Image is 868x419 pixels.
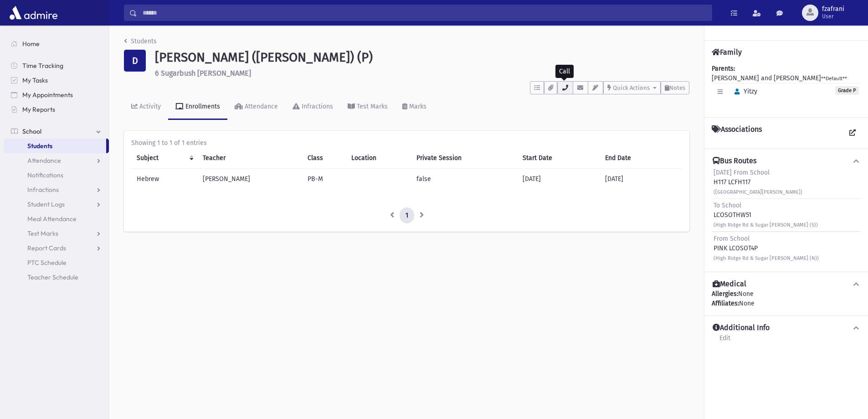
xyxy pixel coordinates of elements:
[138,103,161,110] div: Activity
[714,222,818,228] small: (High Ridge Rd & Sugar [PERSON_NAME] (S))
[243,103,278,110] div: Attendance
[712,300,739,307] b: Affiliates:
[27,171,63,179] span: Notifications
[302,148,346,169] th: Class
[340,94,395,120] a: Test Marks
[661,81,689,94] button: Notes
[22,127,41,135] span: School
[168,94,227,120] a: Enrollments
[27,186,59,194] span: Infractions
[22,91,73,99] span: My Appointments
[713,279,746,289] h4: Medical
[22,62,63,70] span: Time Tracking
[411,168,517,189] td: false
[713,323,770,333] h4: Additional Info
[4,226,109,241] a: Test Marks
[4,255,109,270] a: PTC Schedule
[517,148,599,169] th: Start Date
[713,156,756,166] h4: Bus Routes
[714,202,741,209] span: To School
[844,125,861,141] a: View all Associations
[712,323,861,333] button: Additional Info
[155,50,689,65] h1: [PERSON_NAME] ([PERSON_NAME]) (P)
[400,207,414,224] a: 1
[27,259,67,267] span: PTC Schedule
[27,273,78,281] span: Teacher Schedule
[137,5,712,21] input: Search
[714,235,750,243] span: From School
[27,200,65,208] span: Student Logs
[4,139,106,153] a: Students
[4,168,109,182] a: Notifications
[712,64,861,110] div: [PERSON_NAME] and [PERSON_NAME]
[4,102,109,117] a: My Reports
[714,234,819,263] div: PINK LCOSOT4P
[4,58,109,73] a: Time Tracking
[669,84,685,91] span: Notes
[302,168,346,189] td: PB-M
[613,84,650,91] span: Quick Actions
[131,148,197,169] th: Subject
[300,103,333,110] div: Infractions
[4,197,109,212] a: Student Logs
[714,168,802,197] div: H117 LCFH117
[600,148,683,169] th: End Date
[407,103,426,110] div: Marks
[555,65,574,78] div: Call
[712,48,742,57] h4: Family
[714,255,819,261] small: (High Ridge Rd & Sugar [PERSON_NAME] (N))
[822,5,844,13] span: fzafrani
[27,215,77,223] span: Meal Attendance
[712,125,762,141] h4: Associations
[712,290,738,298] b: Allergies:
[4,270,109,285] a: Teacher Schedule
[4,36,109,51] a: Home
[131,138,682,148] div: Showing 1 to 1 of 1 entries
[517,168,599,189] td: [DATE]
[600,168,683,189] td: [DATE]
[4,124,109,139] a: School
[124,50,146,72] div: D
[835,86,859,95] span: Grade P
[124,94,168,120] a: Activity
[714,189,802,195] small: ([GEOGRAPHIC_DATA][PERSON_NAME])
[346,148,411,169] th: Location
[4,73,109,88] a: My Tasks
[184,103,220,110] div: Enrollments
[822,13,844,20] span: User
[27,244,66,252] span: Report Cards
[712,65,735,72] b: Parents:
[285,94,340,120] a: Infractions
[27,156,61,165] span: Attendance
[27,229,58,238] span: Test Marks
[712,289,861,308] div: None
[227,94,285,120] a: Attendance
[712,156,861,166] button: Bus Routes
[411,148,517,169] th: Private Session
[22,40,40,48] span: Home
[355,103,388,110] div: Test Marks
[4,182,109,197] a: Infractions
[719,333,731,349] a: Edit
[4,212,109,226] a: Meal Attendance
[197,148,302,169] th: Teacher
[22,105,55,114] span: My Reports
[4,88,109,102] a: My Appointments
[155,69,689,78] h6: 6 Sugarbush [PERSON_NAME]
[27,142,52,150] span: Students
[197,168,302,189] td: [PERSON_NAME]
[730,88,757,95] span: Yitzy
[4,153,109,168] a: Attendance
[7,4,60,22] img: AdmirePro
[712,279,861,289] button: Medical
[714,169,770,176] span: [DATE] From School
[603,81,661,94] button: Quick Actions
[714,201,818,229] div: LCOSOTHW51
[124,36,157,50] nav: breadcrumb
[22,76,48,84] span: My Tasks
[395,94,434,120] a: Marks
[712,299,861,308] div: None
[124,37,157,45] a: Students
[131,168,197,189] td: Hebrew
[4,241,109,255] a: Report Cards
